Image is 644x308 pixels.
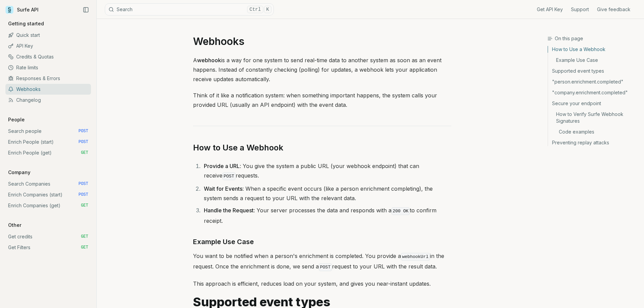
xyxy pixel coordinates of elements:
span: GET [81,245,88,250]
a: Quick start [5,30,91,41]
strong: webhook [197,57,221,64]
span: GET [81,203,88,208]
span: POST [78,128,88,134]
span: POST [78,181,88,187]
a: How to Verify Surfe Webhook Signatures [548,109,639,126]
a: Webhooks [5,84,91,95]
span: GET [81,150,88,156]
span: POST [78,192,88,197]
a: Changelog [5,95,91,105]
a: Responses & Errors [5,73,91,84]
p: Other [5,222,24,229]
a: Give feedback [597,6,630,13]
a: Support [571,6,589,13]
a: "person.enrichment.completed" [548,76,639,87]
a: Example Use Case [193,236,254,247]
h3: On this page [547,35,639,42]
a: Secure your endpoint [548,98,639,109]
p: Getting started [5,20,47,27]
p: This approach is efficient, reduces load on your system, and gives you near-instant updates. [193,279,451,288]
li: : You give the system a public URL (your webhook endpoint) that can receive requests. [202,161,451,181]
code: POST [319,263,332,271]
a: Enrich Companies (start) POST [5,189,91,200]
p: A is a way for one system to send real-time data to another system as soon as an event happens. I... [193,55,451,84]
kbd: Ctrl [247,6,263,13]
kbd: K [264,6,271,13]
a: Example Use Case [548,55,639,66]
button: SearchCtrlK [105,3,274,16]
a: Enrich People (start) POST [5,137,91,147]
a: How to Use a Webhook [193,142,283,153]
a: "company.enrichment.completed" [548,87,639,98]
li: : When a specific event occurs (like a person enrichment completing), the system sends a request ... [202,184,451,203]
code: webhookUrl [401,253,430,261]
a: API Key [5,41,91,51]
a: Search people POST [5,126,91,137]
code: 200 OK [391,207,410,215]
a: Get credits GET [5,231,91,242]
a: Get Filters GET [5,242,91,253]
a: Code examples [548,126,639,137]
a: Enrich Companies (get) GET [5,200,91,211]
strong: Provide a URL [204,163,240,169]
span: POST [78,139,88,145]
a: Rate limits [5,62,91,73]
p: Company [5,169,33,176]
h1: Webhooks [193,35,451,47]
a: Surfe API [5,5,39,15]
li: : Your server processes the data and responds with a to confirm receipt. [202,206,451,226]
a: Get API Key [537,6,563,13]
span: GET [81,234,88,239]
p: People [5,116,27,123]
a: Supported event types [548,66,639,76]
strong: Handle the Request [204,207,254,214]
a: Preventing replay attacks [548,137,639,146]
button: Collapse Sidebar [81,5,91,15]
a: Enrich People (get) GET [5,147,91,158]
code: POST [222,172,236,180]
a: How to Use a Webhook [548,46,639,55]
strong: Wait for Events [204,185,242,192]
a: Search Companies POST [5,179,91,189]
p: You want to be notified when a person's enrichment is completed. You provide a in the request. On... [193,251,451,272]
p: Think of it like a notification system: when something important happens, the system calls your p... [193,91,451,110]
a: Credits & Quotas [5,51,91,62]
